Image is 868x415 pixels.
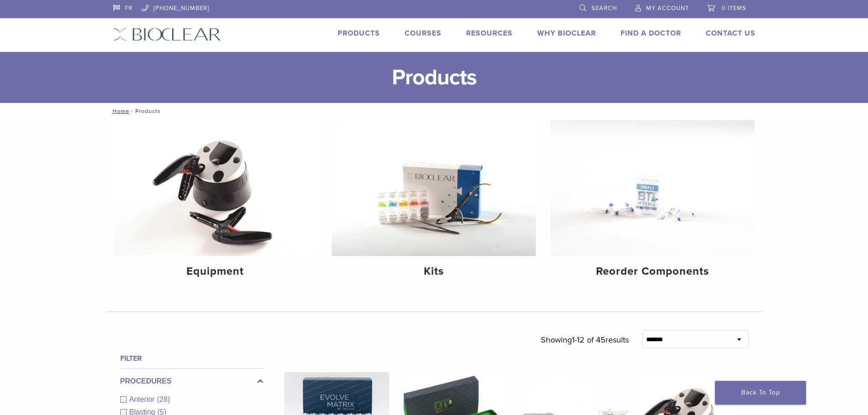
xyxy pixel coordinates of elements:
[722,5,746,12] span: 0 items
[129,395,157,403] span: Anterior
[550,120,755,286] a: Reorder Components
[332,120,536,256] img: Kits
[113,120,318,286] a: Equipment
[621,29,681,38] a: Find A Doctor
[113,28,221,41] img: Bioclear
[120,376,263,387] label: Procedures
[537,29,596,38] a: Why Bioclear
[405,29,442,38] a: Courses
[332,120,536,286] a: Kits
[113,120,318,256] img: Equipment
[550,120,755,256] img: Reorder Components
[110,108,129,114] a: Home
[541,330,629,349] p: Showing results
[157,395,170,403] span: (28)
[572,335,606,345] span: 1-12 of 45
[339,263,529,280] h4: Kits
[706,29,755,38] a: Contact Us
[558,263,747,280] h4: Reorder Components
[338,29,380,38] a: Products
[129,109,135,113] span: /
[715,381,806,405] a: Back To Top
[106,103,762,119] nav: Products
[466,29,513,38] a: Resources
[120,353,263,364] h4: Filter
[646,5,689,12] span: My Account
[121,263,310,280] h4: Equipment
[591,5,617,12] span: Search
